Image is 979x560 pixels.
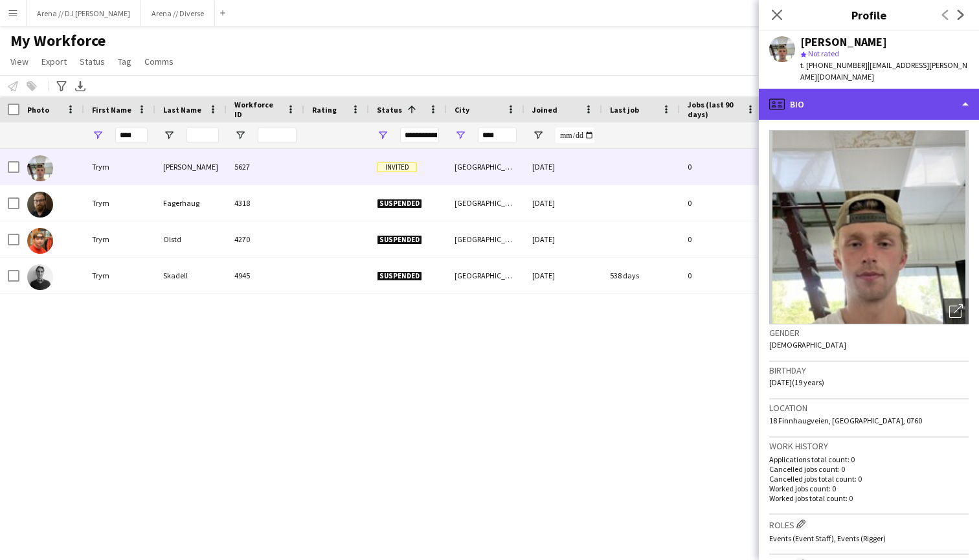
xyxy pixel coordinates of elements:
div: Open photos pop-in [943,298,969,324]
div: Trym [84,258,155,293]
span: Suspended [377,271,422,281]
a: Tag [113,53,137,70]
div: [DATE] [524,258,602,293]
a: Status [74,53,110,70]
a: View [5,53,34,70]
div: Fagerhaug [155,185,227,221]
div: Trym [84,149,155,185]
span: Events (Event Staff), Events (Rigger) [769,533,886,543]
span: Export [41,56,67,67]
div: 4945 [227,258,304,293]
div: [GEOGRAPHIC_DATA] [447,185,524,221]
span: Last Name [163,105,201,115]
input: First Name Filter Input [115,128,148,143]
div: 538 days [602,258,680,293]
span: [DEMOGRAPHIC_DATA] [769,340,846,350]
div: Skadell [155,258,227,293]
span: View [10,56,28,67]
span: Tag [118,56,131,67]
img: Trym Fagerhaug [27,192,53,218]
span: Last job [610,105,639,115]
img: Trym Skadell [27,264,53,290]
span: City [455,105,469,115]
input: Workforce ID Filter Input [258,128,297,143]
p: Worked jobs count: 0 [769,484,969,493]
span: First Name [92,105,131,115]
span: Photo [27,105,49,115]
div: Trym [84,221,155,257]
div: [PERSON_NAME] [155,149,227,185]
span: Rating [312,105,337,115]
span: Comms [144,56,174,67]
span: Status [80,56,105,67]
button: Arena // Diverse [141,1,215,26]
div: [GEOGRAPHIC_DATA] [447,149,524,185]
div: 5627 [227,149,304,185]
p: Cancelled jobs total count: 0 [769,474,969,484]
button: Open Filter Menu [92,129,104,141]
div: Trym [84,185,155,221]
span: Suspended [377,199,422,208]
img: Crew avatar or photo [769,130,969,324]
button: Arena // DJ [PERSON_NAME] [27,1,141,26]
div: [PERSON_NAME] [800,36,887,48]
div: [GEOGRAPHIC_DATA] [447,221,524,257]
span: 18 Finnhaugveien, [GEOGRAPHIC_DATA], 0760 [769,416,922,425]
div: [GEOGRAPHIC_DATA] [447,258,524,293]
h3: Birthday [769,364,969,376]
span: | [EMAIL_ADDRESS][PERSON_NAME][DOMAIN_NAME] [800,60,967,82]
a: Comms [139,53,179,70]
h3: Gender [769,327,969,339]
p: Worked jobs total count: 0 [769,493,969,503]
button: Open Filter Menu [532,129,544,141]
span: Status [377,105,402,115]
div: Bio [759,89,979,120]
div: 0 [680,149,764,185]
input: Last Name Filter Input [186,128,219,143]
div: 4270 [227,221,304,257]
h3: Location [769,402,969,414]
span: Workforce ID [234,100,281,119]
div: Olstd [155,221,227,257]
app-action-btn: Export XLSX [73,78,88,94]
p: Cancelled jobs count: 0 [769,464,969,474]
button: Open Filter Menu [234,129,246,141]
h3: Roles [769,517,969,531]
span: Suspended [377,235,422,245]
input: City Filter Input [478,128,517,143]
span: My Workforce [10,31,106,50]
span: t. [PHONE_NUMBER] [800,60,868,70]
div: 4318 [227,185,304,221]
p: Applications total count: 0 [769,454,969,464]
input: Joined Filter Input [556,128,594,143]
a: Export [36,53,72,70]
span: Joined [532,105,557,115]
div: 0 [680,185,764,221]
div: 0 [680,258,764,293]
button: Open Filter Menu [377,129,388,141]
img: Trym Olstd [27,228,53,254]
img: Trym Gustad [27,155,53,181]
h3: Profile [759,6,979,23]
h3: Work history [769,440,969,452]
button: Open Filter Menu [163,129,175,141]
app-action-btn: Advanced filters [54,78,69,94]
span: Jobs (last 90 days) [688,100,741,119]
span: [DATE] (19 years) [769,377,824,387]
div: [DATE] [524,149,602,185]
button: Open Filter Menu [455,129,466,141]
div: [DATE] [524,185,602,221]
div: 0 [680,221,764,257]
span: Invited [377,162,417,172]
span: Not rated [808,49,839,58]
div: [DATE] [524,221,602,257]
